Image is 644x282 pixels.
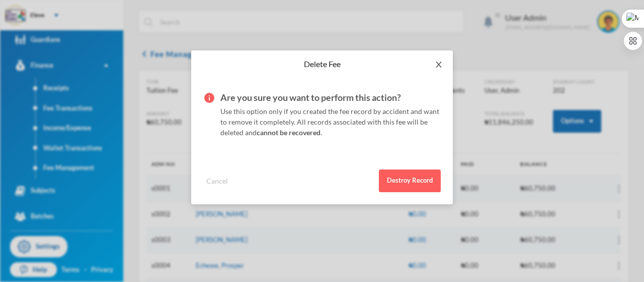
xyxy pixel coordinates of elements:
button: Destroy Record [379,170,441,192]
button: Cancel [203,175,231,187]
div: Are you sure you want to perform this action? [220,90,441,106]
button: Close [425,50,453,79]
strong: cannot be recovered [257,128,320,137]
div: Delete Fee [203,59,441,70]
div: Use this option only if you created the fee record by accident and want to remove it completely. ... [220,90,441,138]
i: icon: close [435,61,443,69]
i: info [203,90,215,104]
